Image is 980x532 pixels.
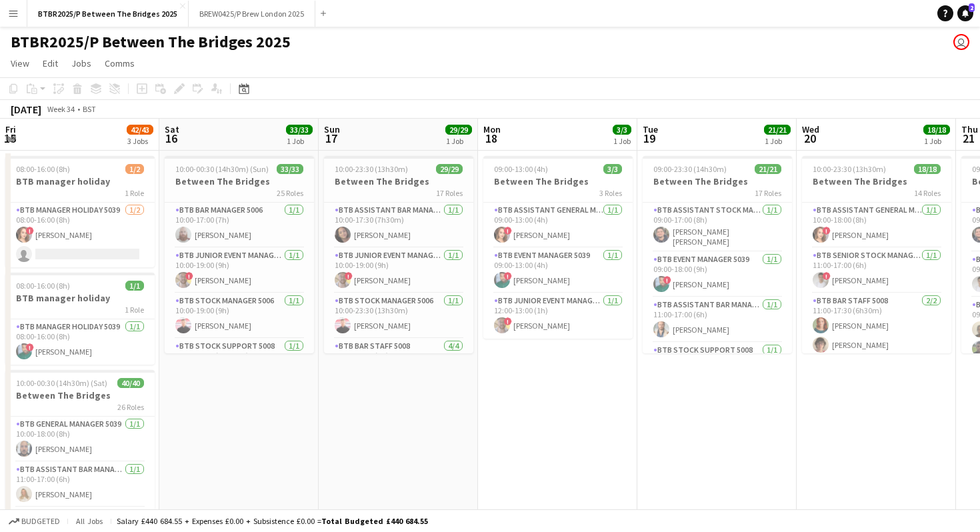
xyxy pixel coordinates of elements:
app-card-role: BTB Bar Manager 50061/110:00-17:00 (7h)[PERSON_NAME] [165,203,314,248]
span: 20 [800,131,819,146]
app-job-card: 08:00-16:00 (8h)1/2BTB manager holiday1 RoleBTB Manager Holiday 50391/208:00-16:00 (8h)![PERSON_N... [5,156,155,267]
button: Budgeted [7,514,62,529]
h3: BTB manager holiday [5,175,155,187]
span: All jobs [73,516,105,526]
app-job-card: 09:00-13:00 (4h)3/3Between The Bridges3 RolesBTB Assistant General Manager 50061/109:00-13:00 (4h... [483,156,633,339]
span: 3/3 [613,125,631,135]
app-card-role: BTB Assistant Stock Manager 50061/109:00-17:00 (8h)[PERSON_NAME] [PERSON_NAME] [643,203,792,252]
app-card-role: BTB Bar Staff 50082/211:00-17:30 (6h30m)[PERSON_NAME][PERSON_NAME] [802,293,951,358]
span: ! [504,272,512,280]
app-card-role: BTB Junior Event Manager 50391/112:00-13:00 (1h)![PERSON_NAME] [483,293,633,339]
app-card-role: BTB Event Manager 50391/109:00-18:00 (9h)![PERSON_NAME] [643,252,792,297]
span: 21/21 [755,164,781,174]
h3: Between The Bridges [483,175,633,187]
span: 08:00-16:00 (8h) [16,281,70,291]
span: 40/40 [117,378,144,388]
app-job-card: 09:00-23:30 (14h30m)21/21Between The Bridges17 RolesBTB Assistant Stock Manager 50061/109:00-17:0... [643,156,792,353]
a: 2 [957,5,973,21]
app-job-card: 10:00-23:30 (13h30m)29/29Between The Bridges17 RolesBTB Assistant Bar Manager 50061/110:00-17:30 ... [324,156,473,353]
span: Comms [105,57,135,69]
span: ! [823,227,831,235]
span: ! [504,227,512,235]
span: Tue [643,123,658,135]
div: [DATE] [11,103,41,116]
app-card-role: BTB Assistant Bar Manager 50061/110:00-17:30 (7h30m)[PERSON_NAME] [324,203,473,248]
span: Sat [165,123,179,135]
span: 25 Roles [277,188,303,198]
a: View [5,55,35,72]
div: 1 Job [613,136,631,146]
span: 09:00-13:00 (4h) [494,164,548,174]
span: 15 [3,131,16,146]
span: 10:00-00:30 (14h30m) (Sun) [175,164,269,174]
div: 1 Job [924,136,949,146]
span: ! [823,272,831,280]
span: View [11,57,29,69]
div: 1 Job [765,136,790,146]
a: Edit [37,55,63,72]
h3: Between The Bridges [324,175,473,187]
h3: BTB manager holiday [5,292,155,304]
app-card-role: BTB Manager Holiday 50391/108:00-16:00 (8h)![PERSON_NAME] [5,319,155,365]
span: 33/33 [277,164,303,174]
span: 10:00-23:30 (13h30m) [813,164,886,174]
span: 18/18 [914,164,941,174]
span: Fri [5,123,16,135]
span: 2 [969,3,975,12]
span: Mon [483,123,501,135]
h3: Between The Bridges [165,175,314,187]
h1: BTBR2025/P Between The Bridges 2025 [11,32,291,52]
span: Week 34 [44,104,77,114]
h3: Between The Bridges [643,175,792,187]
app-user-avatar: Amy Cane [953,34,969,50]
app-card-role: BTB Assistant Bar Manager 50061/111:00-17:00 (6h)[PERSON_NAME] [643,297,792,343]
span: Thu [961,123,978,135]
span: 1/2 [125,164,144,174]
app-card-role: BTB Event Manager 50391/109:00-13:00 (4h)![PERSON_NAME] [483,248,633,293]
button: BREW0425/P Brew London 2025 [189,1,315,27]
span: 14 Roles [914,188,941,198]
span: Budgeted [21,517,60,526]
span: ! [26,343,34,351]
app-job-card: 08:00-16:00 (8h)1/1BTB manager holiday1 RoleBTB Manager Holiday 50391/108:00-16:00 (8h)![PERSON_N... [5,273,155,365]
span: Sun [324,123,340,135]
a: Jobs [66,55,97,72]
span: 1 Role [125,305,144,315]
app-card-role: BTB Assistant Bar Manager 50061/111:00-17:00 (6h)[PERSON_NAME] [5,462,155,507]
app-card-role: BTB Stock Manager 50061/110:00-23:30 (13h30m)[PERSON_NAME] [324,293,473,339]
span: 21/21 [764,125,791,135]
app-card-role: BTB Stock support 50081/1 [643,343,792,388]
app-card-role: BTB Stock Manager 50061/110:00-19:00 (9h)[PERSON_NAME] [165,293,314,339]
app-card-role: BTB Junior Event Manager 50391/110:00-19:00 (9h)![PERSON_NAME] [165,248,314,293]
app-card-role: BTB Assistant General Manager 50061/110:00-18:00 (8h)![PERSON_NAME] [802,203,951,248]
span: 18 [481,131,501,146]
span: ! [185,272,193,280]
span: Wed [802,123,819,135]
div: 1 Job [446,136,471,146]
span: 10:00-23:30 (13h30m) [335,164,408,174]
span: 16 [163,131,179,146]
span: 33/33 [286,125,313,135]
app-card-role: BTB Bar Staff 50084/410:30-17:30 (7h) [324,339,473,442]
span: ! [345,272,353,280]
div: 10:00-23:30 (13h30m)18/18Between The Bridges14 RolesBTB Assistant General Manager 50061/110:00-18... [802,156,951,353]
span: 21 [959,131,978,146]
app-card-role: BTB Assistant General Manager 50061/109:00-13:00 (4h)![PERSON_NAME] [483,203,633,248]
span: 26 Roles [117,402,144,412]
div: BST [83,104,96,114]
span: 29/29 [436,164,463,174]
app-card-role: BTB Senior Stock Manager 50061/111:00-17:00 (6h)![PERSON_NAME] [802,248,951,293]
span: ! [26,227,34,235]
span: Total Budgeted £440 684.55 [321,516,428,526]
span: 1/1 [125,281,144,291]
span: 09:00-23:30 (14h30m) [653,164,727,174]
span: 3/3 [603,164,622,174]
span: 1 Role [125,188,144,198]
span: 17 Roles [755,188,781,198]
span: 19 [641,131,658,146]
app-card-role: BTB General Manager 50391/110:00-18:00 (8h)[PERSON_NAME] [5,417,155,462]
